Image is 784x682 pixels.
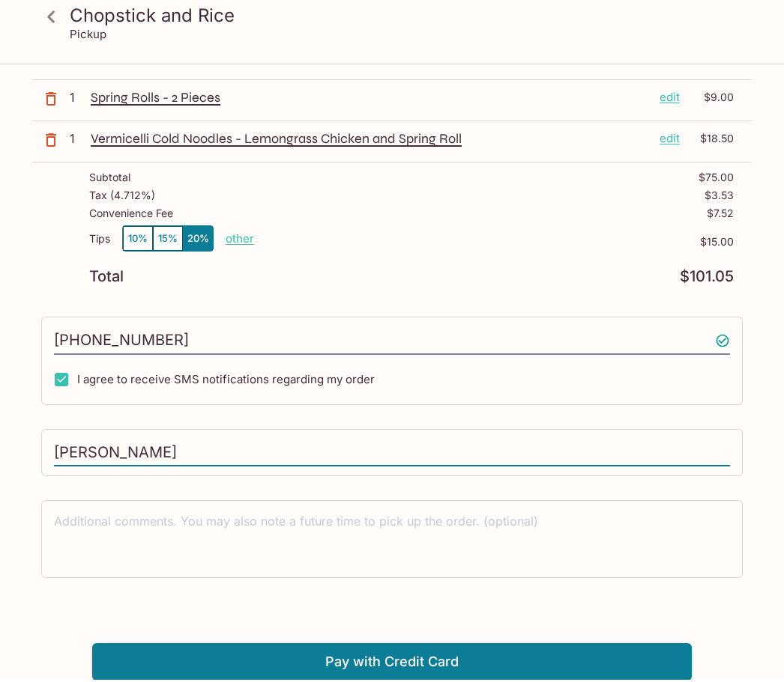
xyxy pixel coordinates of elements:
[70,29,106,43] p: Pickup
[54,329,730,357] input: Enter phone number
[89,192,155,204] p: Tax ( 4.712% )
[660,91,680,108] p: edit
[89,210,173,222] p: Convenience Fee
[226,234,254,248] button: other
[153,228,183,253] button: 15%
[54,441,730,469] input: Enter first and last name
[91,133,648,149] p: Vermicelli Cold Noodles - Lemongrass Chicken and Spring Roll
[91,91,648,108] p: Spring Rolls - 2 Pieces
[89,174,130,186] p: Subtotal
[680,272,734,286] p: $101.05
[70,133,85,149] p: 1
[92,604,692,639] iframe: Secure payment button frame
[705,192,734,204] p: $3.53
[689,91,734,108] p: $9.00
[707,210,734,222] p: $7.52
[123,228,153,253] button: 10%
[660,133,680,149] p: edit
[699,174,734,186] p: $75.00
[70,6,740,29] h3: Chopstick and Rice
[183,228,213,253] button: 20%
[689,133,734,149] p: $18.50
[89,235,110,247] p: Tips
[70,91,85,108] p: 1
[77,374,375,389] span: I agree to receive SMS notifications regarding my order
[254,238,734,250] p: $15.00
[89,272,124,286] p: Total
